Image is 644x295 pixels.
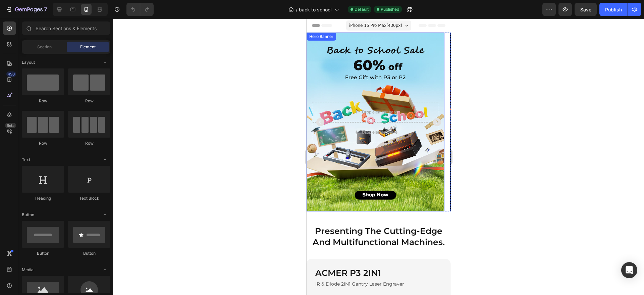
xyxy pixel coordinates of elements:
[68,98,110,104] div: Row
[296,6,298,13] span: /
[22,195,64,201] div: Heading
[22,267,34,273] span: Media
[6,71,16,77] div: 450
[122,95,139,112] button: Carousel Next Arrow
[143,14,281,193] div: Background Image
[575,3,597,16] button: Save
[22,59,35,65] span: Layout
[8,248,136,260] h2: ACMER P3 2IN1
[9,261,136,269] p: IR & Diode 2IN1 Gantry Laser Engraver
[381,6,399,12] span: Published
[22,98,64,104] div: Row
[599,3,628,16] button: Publish
[100,154,110,165] span: Toggle open
[100,57,110,68] span: Toggle open
[22,250,64,256] div: Button
[100,209,110,220] span: Toggle open
[299,6,332,13] span: back to school
[22,157,30,163] span: Text
[605,6,622,13] div: Publish
[355,6,369,12] span: Default
[22,21,110,35] input: Search Sections & Elements
[37,44,52,50] span: Section
[100,264,110,275] span: Toggle open
[80,44,96,50] span: Element
[126,3,154,16] div: Undo/Redo
[307,19,451,295] iframe: Design area
[3,3,50,16] button: 7
[44,5,47,13] p: 7
[621,262,637,278] div: Open Intercom Messenger
[68,195,110,201] div: Text Block
[68,140,110,146] div: Row
[68,250,110,256] div: Button
[5,123,16,128] div: Beta
[22,140,64,146] div: Row
[22,212,34,218] span: Button
[580,7,591,12] span: Save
